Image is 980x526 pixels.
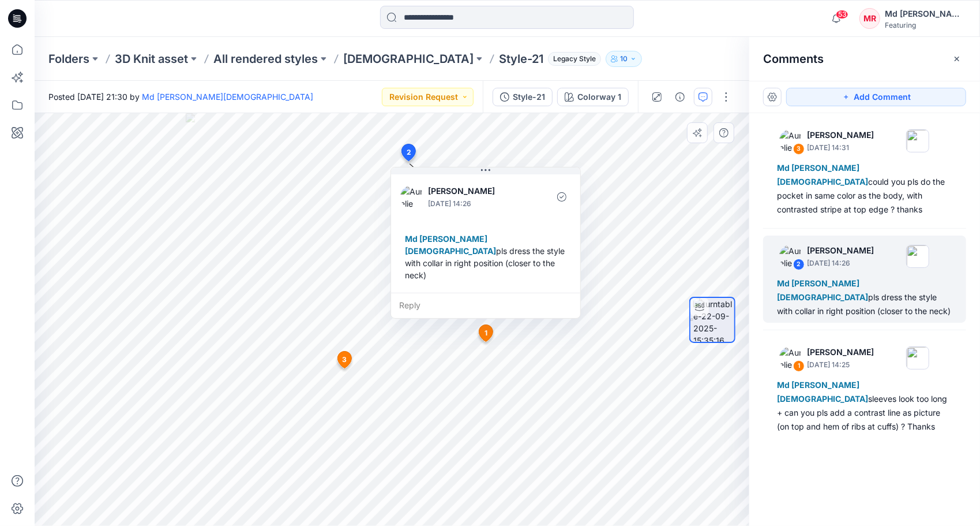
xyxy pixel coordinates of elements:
[557,88,629,106] button: Colorway 1
[859,8,880,29] div: MR
[343,51,474,67] a: [DEMOGRAPHIC_DATA]
[493,88,553,106] button: Style-21
[777,378,952,434] div: sleeves look too long + can you pls add a contrast line as picture (on top and hem of ribs at cuf...
[885,7,966,21] div: Md [PERSON_NAME][DEMOGRAPHIC_DATA]
[142,92,313,102] a: Md [PERSON_NAME][DEMOGRAPHIC_DATA]
[807,258,874,269] p: [DATE] 14:26
[342,355,347,365] span: 3
[405,234,496,256] span: Md [PERSON_NAME][DEMOGRAPHIC_DATA]
[807,345,874,359] p: [PERSON_NAME]
[807,142,874,154] p: [DATE] 14:31
[793,259,805,270] div: 2
[543,51,601,67] button: Legacy Style
[793,360,805,372] div: 1
[777,277,952,318] div: pls dress the style with collar in right position (closer to the neck)
[513,91,545,103] div: Style-21
[807,359,874,371] p: [DATE] 14:25
[807,244,874,258] p: [PERSON_NAME]
[391,293,580,318] div: Reply
[885,21,966,29] div: Featuring
[548,52,601,66] span: Legacy Style
[48,91,313,103] span: Posted [DATE] 21:30 by
[671,88,689,106] button: Details
[836,10,848,19] span: 53
[606,51,642,67] button: 10
[428,184,522,198] p: [PERSON_NAME]
[786,88,966,106] button: Add Comment
[48,51,89,67] a: Folders
[407,147,411,158] span: 2
[763,52,824,66] h2: Comments
[779,129,802,152] img: Aurelie Rob
[577,91,621,103] div: Colorway 1
[777,163,868,186] span: Md [PERSON_NAME][DEMOGRAPHIC_DATA]
[400,228,571,286] div: pls dress the style with collar in right position (closer to the neck)
[777,278,868,302] span: Md [PERSON_NAME][DEMOGRAPHIC_DATA]
[115,51,188,67] a: 3D Knit asset
[620,53,628,65] p: 10
[777,161,952,217] div: could you pls do the pocket in same color as the body, with contrasted stripe at top edge ? thanks
[428,198,522,210] p: [DATE] 14:26
[779,346,802,370] img: Aurelie Rob
[693,298,734,342] img: turntable-22-09-2025-15:35:16
[807,128,874,142] p: [PERSON_NAME]
[213,51,318,67] a: All rendered styles
[499,51,543,67] p: Style-21
[793,143,805,155] div: 3
[779,245,802,268] img: Aurelie Rob
[777,380,868,404] span: Md [PERSON_NAME][DEMOGRAPHIC_DATA]
[485,328,487,338] span: 1
[400,185,423,208] img: Aurelie Rob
